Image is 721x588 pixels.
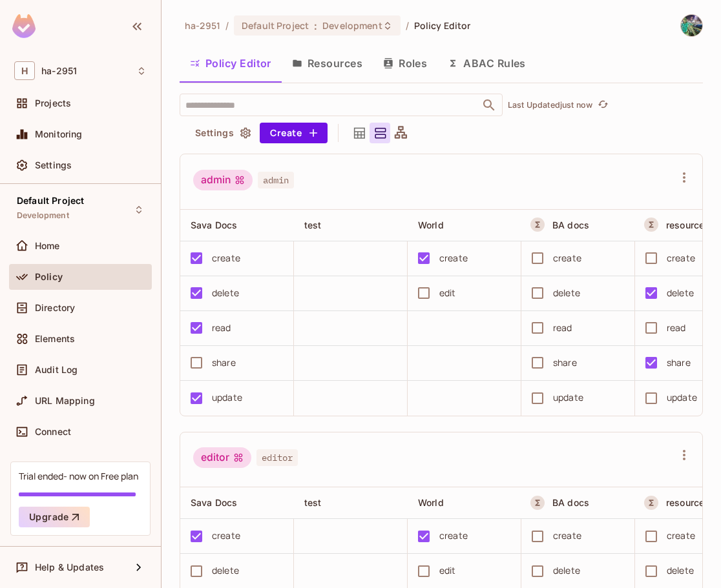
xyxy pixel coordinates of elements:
[191,219,237,230] span: Sava Docs
[667,390,697,405] div: update
[437,47,536,79] button: ABAC Rules
[644,218,658,232] button: A Resource Set is a dynamically conditioned resource, defined by real-time criteria.
[35,396,95,406] span: URL Mapping
[212,356,236,370] div: share
[553,563,580,578] div: delete
[35,303,75,313] span: Directory
[12,14,36,38] img: SReyMgAAAABJRU5ErkJggg==
[439,286,456,300] div: edit
[530,218,545,232] button: A Resource Set is a dynamically conditioned resource, defined by real-time criteria.
[553,286,580,300] div: delete
[681,15,702,36] img: Hà Đinh Việt
[667,356,691,370] div: share
[480,96,498,114] button: Open
[35,272,63,282] span: Policy
[667,321,686,335] div: read
[35,562,104,573] span: Help & Updates
[35,427,71,437] span: Connect
[439,529,468,543] div: create
[373,47,437,79] button: Roles
[258,172,294,188] span: admin
[212,390,242,405] div: update
[439,563,456,578] div: edit
[439,251,468,265] div: create
[282,47,373,79] button: Resources
[508,100,592,110] p: Last Updated just now
[553,321,572,335] div: read
[212,563,239,578] div: delete
[644,496,658,510] button: A Resource Set is a dynamically conditioned resource, defined by real-time criteria.
[406,19,409,32] li: /
[212,321,231,335] div: read
[212,251,240,265] div: create
[242,19,309,32] span: Default Project
[212,529,240,543] div: create
[41,66,77,76] span: Workspace: ha-2951
[667,251,695,265] div: create
[592,97,611,113] span: Click to refresh data
[667,529,695,543] div: create
[256,449,298,466] span: editor
[553,529,581,543] div: create
[313,21,318,31] span: :
[304,219,322,230] span: test
[414,19,471,32] span: Policy Editor
[418,219,444,230] span: World
[35,98,71,108] span: Projects
[35,241,60,251] span: Home
[552,497,589,508] span: BA docs
[553,251,581,265] div: create
[193,170,253,190] div: admin
[191,497,237,508] span: Sava Docs
[35,334,75,344] span: Elements
[667,286,694,300] div: delete
[595,97,611,113] button: refresh
[35,129,83,139] span: Monitoring
[17,210,69,221] span: Development
[552,219,589,230] span: BA docs
[17,196,84,206] span: Default Project
[304,497,322,508] span: test
[185,19,220,32] span: the active workspace
[225,19,229,32] li: /
[19,507,90,527] button: Upgrade
[193,447,251,468] div: editor
[553,356,577,370] div: share
[530,496,545,510] button: A Resource Set is a dynamically conditioned resource, defined by real-time criteria.
[553,390,583,405] div: update
[14,61,35,80] span: H
[190,123,255,143] button: Settings
[260,123,328,143] button: Create
[667,563,694,578] div: delete
[19,470,138,482] div: Trial ended- now on Free plan
[212,286,239,300] div: delete
[180,47,282,79] button: Policy Editor
[598,99,609,112] span: refresh
[418,497,444,508] span: World
[322,19,382,32] span: Development
[35,365,78,375] span: Audit Log
[35,160,72,170] span: Settings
